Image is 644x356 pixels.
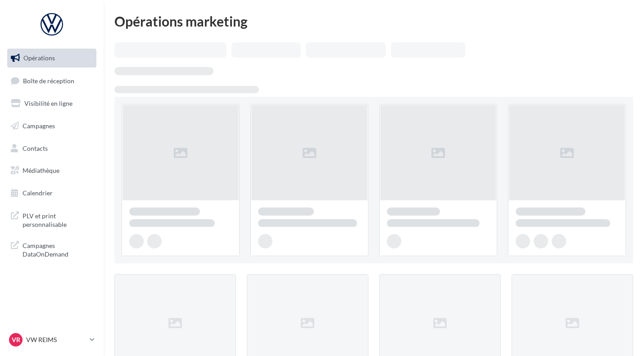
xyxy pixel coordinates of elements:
a: Campagnes [5,117,98,135]
span: Campagnes [23,122,55,130]
span: Boîte de réception [23,77,74,84]
span: Contacts [23,144,48,152]
span: Campagnes DataOnDemand [23,239,93,259]
a: Boîte de réception [5,71,98,90]
a: Médiathèque [5,161,98,180]
span: Opérations [23,54,55,62]
a: Calendrier [5,184,98,203]
p: VW REIMS [26,335,86,344]
div: Opérations marketing [114,14,633,28]
span: VR [12,335,20,344]
a: Opérations [5,49,98,68]
a: Contacts [5,139,98,158]
a: VR VW REIMS [7,331,96,348]
a: PLV et print personnalisable [5,206,98,233]
span: PLV et print personnalisable [23,210,93,229]
span: Visibilité en ligne [24,99,73,107]
span: Calendrier [23,189,53,197]
span: Médiathèque [23,167,59,174]
a: Campagnes DataOnDemand [5,236,98,262]
a: Visibilité en ligne [5,94,98,113]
